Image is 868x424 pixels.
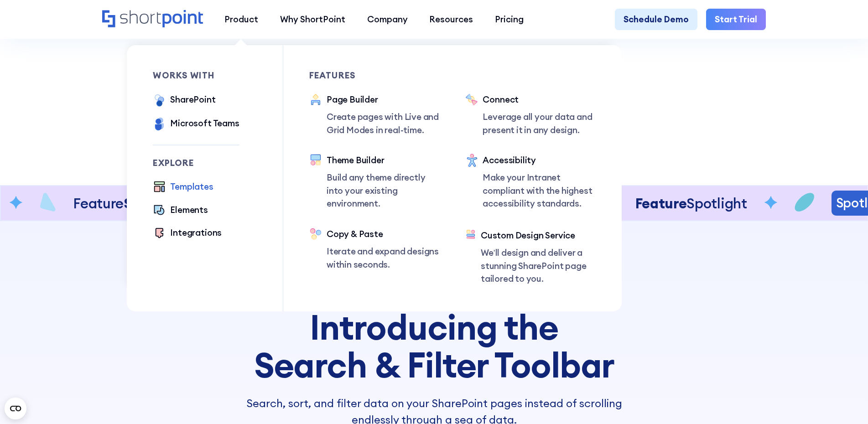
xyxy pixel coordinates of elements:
[309,93,439,136] a: Page BuilderCreate pages with Live and Grid Modes in real-time.
[153,71,239,80] div: works with
[418,9,484,31] a: Resources
[483,93,595,106] div: Connect
[822,380,868,424] iframe: Chat Widget
[356,9,419,31] a: Company
[327,171,439,210] p: Build any theme directly into your existing environment.
[327,154,439,167] div: Theme Builder
[481,229,596,242] div: Custom Design Service
[170,117,239,130] div: Microsoft Teams
[327,245,439,271] p: Iterate and expand designs within seconds.
[153,180,213,195] a: Templates
[367,13,408,26] div: Company
[309,154,439,210] a: Theme BuilderBuild any theme directly into your existing environment.
[230,308,637,384] h3: Introducing the Search & Filter Toolbar
[483,154,595,167] div: Accessibility
[224,13,258,26] div: Product
[280,13,345,26] div: Why ShortPoint
[170,180,213,193] div: Templates
[483,110,595,136] p: Leverage all your data and present it in any design.
[706,9,766,31] a: Start Trial
[153,117,239,132] a: Microsoft Teams
[5,398,26,419] button: Open CMP widget
[484,9,535,31] a: Pricing
[214,9,270,31] a: Product
[483,171,595,210] p: Make your Intranet compliant with the highest accessibility standards.
[153,159,239,167] div: Explore
[429,13,473,26] div: Resources
[102,10,203,29] a: Home
[465,93,595,136] a: ConnectLeverage all your data and present it in any design.
[688,195,743,211] div: Spotlight
[465,229,595,285] a: Custom Design ServiceWe’ll design and deliver a stunning SharePoint page tailored to you.
[269,9,356,31] a: Why ShortPoint
[170,93,215,106] div: SharePoint
[153,203,208,218] a: Elements
[765,194,816,212] strong: Feature
[465,154,595,212] a: AccessibilityMake your Intranet compliant with the highest accessibility standards.
[327,110,439,136] p: Create pages with Live and Grid Modes in real-time.
[327,228,439,241] div: Copy & Paste
[495,13,524,26] div: Pricing
[170,203,208,217] div: Elements
[170,226,222,239] div: Integrations
[615,9,697,31] a: Schedule Demo
[153,226,222,241] a: Integrations
[309,71,439,80] div: Features
[153,93,215,108] a: SharePoint
[481,246,596,285] p: We’ll design and deliver a stunning SharePoint page tailored to you.
[327,93,439,106] div: Page Builder
[18,194,80,212] strong: Spotlight
[309,228,439,271] a: Copy & PasteIterate and expand designs within seconds.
